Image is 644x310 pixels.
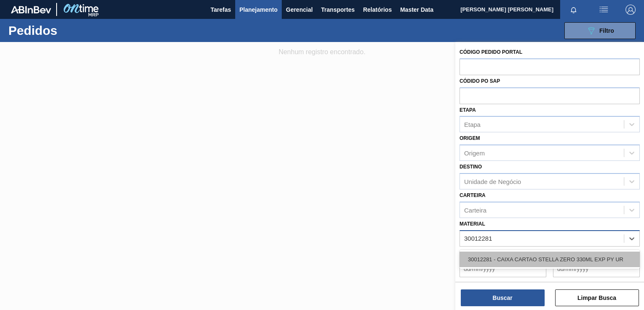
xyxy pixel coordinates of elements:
[8,26,129,35] h1: Pedidos
[564,22,636,39] button: Filtro
[11,6,51,13] img: TNhmsLtSVTkK8tSr43FrP2fwEKptu5GPRR3wAAAABJRU5ErkJggg==
[464,206,486,213] div: Carteira
[600,27,614,34] span: Filtro
[460,164,482,170] label: Destino
[460,260,546,277] input: dd/mm/yyyy
[464,121,480,128] div: Etapa
[286,5,313,15] span: Gerencial
[460,78,500,84] label: Códido PO SAP
[400,5,433,15] span: Master Data
[460,192,486,198] label: Carteira
[460,49,522,55] label: Código Pedido Portal
[464,178,521,185] div: Unidade de Negócio
[460,252,640,267] div: 30012281 - CAIXA CARTAO STELLA ZERO 330ML EXP PY UR
[363,5,392,15] span: Relatórios
[460,135,480,141] label: Origem
[626,5,636,15] img: Logout
[599,5,609,15] img: userActions
[460,221,485,227] label: Material
[560,4,587,16] button: Notificações
[460,279,546,292] label: Hora entrega de
[553,260,640,277] input: dd/mm/yyyy
[460,107,476,113] label: Etapa
[210,5,231,15] span: Tarefas
[553,279,640,292] label: Hora entrega até
[239,5,278,15] span: Planejamento
[321,5,355,15] span: Transportes
[464,150,485,157] div: Origem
